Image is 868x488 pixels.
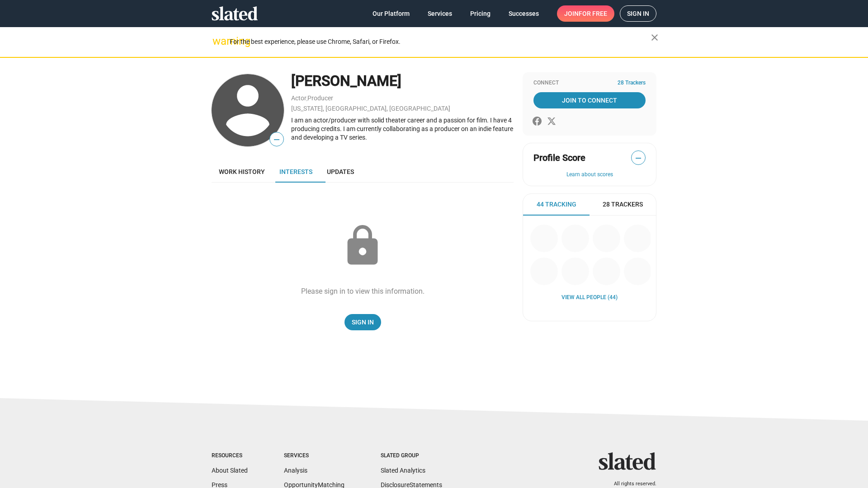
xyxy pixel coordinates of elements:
a: Successes [501,5,546,22]
a: Analysis [284,467,307,474]
span: Successes [509,5,539,22]
a: Join To Connect [533,92,646,108]
span: — [270,134,283,145]
a: Actor [291,94,307,102]
button: Learn about scores [533,171,646,178]
span: Interests [279,168,312,175]
div: For the best experience, please use Chrome, Safari, or Firefox. [230,36,651,48]
a: Work history [212,161,272,183]
span: Work history [219,168,265,175]
span: — [632,152,645,164]
a: [US_STATE], [GEOGRAPHIC_DATA], [GEOGRAPHIC_DATA] [291,105,450,112]
a: Sign In [344,314,381,330]
span: Services [428,5,452,22]
div: Resources [212,452,248,460]
a: Interests [272,161,320,183]
span: Sign in [627,6,649,21]
span: Pricing [470,5,491,22]
span: 28 Trackers [603,200,643,209]
span: Updates [327,168,354,175]
span: Sign In [352,314,374,330]
span: Join To Connect [535,92,644,108]
div: I am an actor/producer with solid theater career and a passion for film. I have 4 producing credi... [291,116,514,141]
mat-icon: lock [340,223,385,268]
mat-icon: warning [212,36,223,47]
div: [PERSON_NAME] [291,71,514,91]
a: Our Platform [365,5,417,22]
a: Producer [307,94,333,102]
span: for free [579,5,607,22]
a: Sign in [620,5,656,22]
mat-icon: close [649,32,660,43]
a: Joinfor free [557,5,614,22]
span: 28 Trackers [618,80,646,87]
div: Please sign in to view this information. [301,286,425,296]
a: Services [420,5,459,22]
div: Slated Group [381,452,442,460]
a: Updates [320,161,361,183]
span: Join [564,5,607,22]
span: 44 Tracking [537,200,576,209]
div: Connect [533,80,646,87]
span: , [307,96,307,101]
div: Services [284,452,344,460]
a: Slated Analytics [381,467,425,474]
a: About Slated [212,467,248,474]
span: Profile Score [533,152,585,164]
a: Pricing [463,5,498,22]
a: View all People (44) [561,294,618,301]
span: Our Platform [373,5,410,22]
